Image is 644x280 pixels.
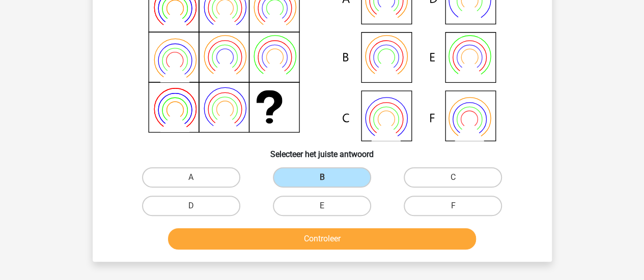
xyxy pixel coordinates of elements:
[404,167,502,188] label: C
[168,228,476,250] button: Controleer
[142,167,240,188] label: A
[273,196,371,216] label: E
[404,196,502,216] label: F
[109,141,536,159] h6: Selecteer het juiste antwoord
[273,167,371,188] label: B
[142,196,240,216] label: D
